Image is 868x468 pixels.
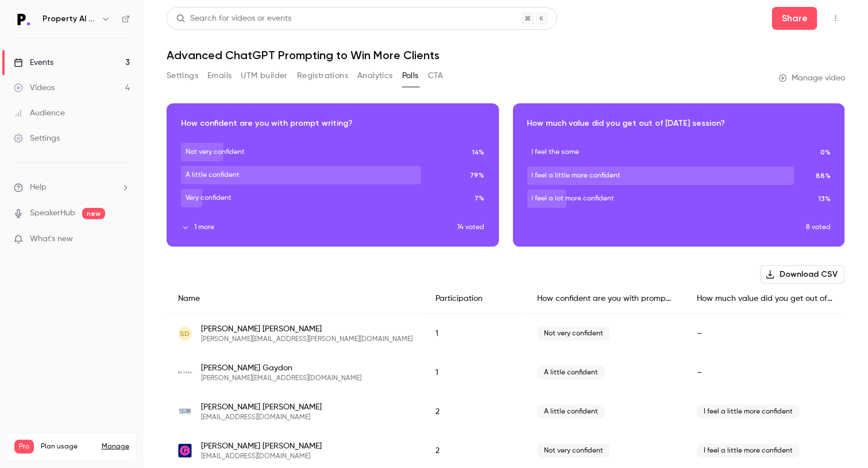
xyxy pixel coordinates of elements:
button: Share [772,7,817,30]
span: [EMAIL_ADDRESS][DOMAIN_NAME] [201,452,322,461]
img: Property AI Tools [14,10,33,28]
span: I feel a little more confident [697,444,800,458]
div: Settings [14,133,60,144]
span: [PERSON_NAME] [PERSON_NAME] [201,323,412,335]
div: – [685,314,845,354]
span: I feel a little more confident [697,405,800,419]
span: A little confident [537,366,605,380]
img: refrsh.co [178,366,192,380]
li: help-dropdown-opener [14,181,130,194]
div: tom@refrsh.co [167,353,845,392]
button: Analytics [357,67,393,85]
span: What's new [30,233,73,245]
span: [PERSON_NAME][EMAIL_ADDRESS][DOMAIN_NAME] [201,374,361,383]
div: david.sujay@gmail.com [167,314,845,354]
img: fusion-business.co.uk [178,405,192,419]
button: Settings [167,67,198,85]
div: 1 [424,353,526,392]
button: Polls [402,67,419,85]
button: UTM builder [241,67,288,85]
div: 1 [424,314,526,354]
div: Search for videos or events [176,13,291,25]
span: [PERSON_NAME] [PERSON_NAME] [201,401,322,413]
button: 1 more [181,222,458,233]
span: [PERSON_NAME] [PERSON_NAME] [201,440,322,452]
h6: Property AI Tools [43,13,97,25]
button: CTA [428,67,443,85]
span: Pro [14,440,34,454]
a: Manage [102,442,129,451]
div: simon@fusion-business.co.uk [167,392,845,431]
span: SD [180,328,190,339]
button: Registrations [297,67,348,85]
span: [PERSON_NAME] Gaydon [201,362,361,374]
button: Emails [207,67,232,85]
div: Participation [424,284,526,314]
span: Help [30,181,47,194]
div: – [685,353,845,392]
h1: Advanced ChatGPT Prompting to Win More Clients [167,48,845,62]
div: Audience [14,107,65,119]
div: Events [14,57,53,68]
div: Videos [14,82,55,94]
span: Not very confident [537,444,610,458]
iframe: Noticeable Trigger [116,234,130,245]
div: 2 [424,392,526,431]
div: How much value did you get out of [DATE] session? [685,284,845,314]
img: graphicks.co.uk [178,444,192,458]
button: Download CSV [761,265,845,284]
span: new [82,208,105,219]
div: How confident are you with prompt writing? [526,284,685,314]
a: Manage video [779,72,845,84]
div: Name [167,284,424,314]
span: [EMAIL_ADDRESS][DOMAIN_NAME] [201,413,322,422]
span: [PERSON_NAME][EMAIL_ADDRESS][PERSON_NAME][DOMAIN_NAME] [201,335,412,344]
a: SpeakerHub [30,207,75,219]
span: Plan usage [41,442,95,451]
span: A little confident [537,405,605,419]
span: Not very confident [537,327,610,341]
